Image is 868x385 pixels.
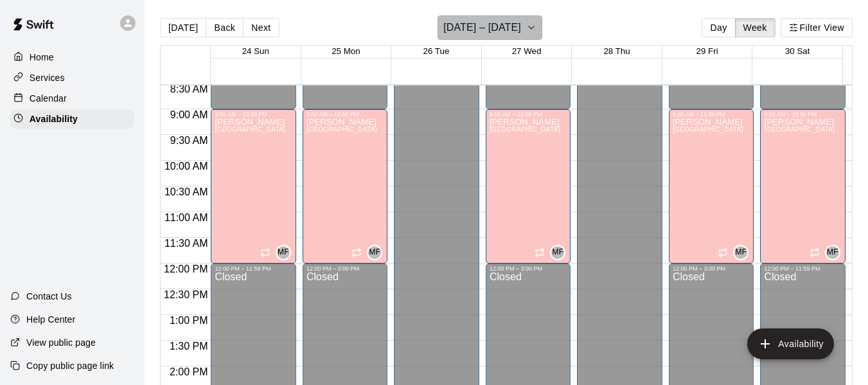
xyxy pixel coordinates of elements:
[764,265,842,272] div: 12:00 PM – 11:59 PM
[211,109,296,264] div: 9:00 AM – 12:00 PM: Available
[332,46,360,56] button: 25 Mon
[166,341,211,352] span: 1:30 PM
[161,289,211,300] span: 12:30 PM
[306,265,384,272] div: 12:00 PM – 3:00 PM
[810,247,820,258] span: Recurring availability
[161,238,211,249] span: 11:30 AM
[166,366,211,377] span: 2:00 PM
[26,359,114,372] p: Copy public page link
[161,186,211,197] span: 10:30 AM
[486,109,571,264] div: 9:00 AM – 12:00 PM: Available
[166,315,211,326] span: 1:00 PM
[490,126,560,133] span: [GEOGRAPHIC_DATA]
[512,46,542,56] button: 27 Wed
[673,126,743,133] span: [GEOGRAPHIC_DATA]
[781,18,853,37] button: Filter View
[490,111,567,118] div: 9:00 AM – 12:00 PM
[669,109,754,264] div: 9:00 AM – 12:00 PM: Available
[747,328,834,359] button: add
[603,46,630,56] button: 28 Thu
[550,245,565,260] div: Matt Field
[167,84,211,94] span: 8:30 AM
[764,126,835,133] span: [GEOGRAPHIC_DATA]
[215,265,292,272] div: 12:00 PM – 11:59 PM
[242,46,269,56] button: 24 Sun
[369,246,380,259] span: MF
[161,264,211,274] span: 12:00 PM
[535,247,545,258] span: Recurring availability
[552,246,563,259] span: MF
[167,109,211,120] span: 9:00 AM
[760,109,846,264] div: 9:00 AM – 12:00 PM: Available
[423,46,450,56] button: 26 Tue
[735,246,747,259] span: MF
[696,46,718,56] button: 29 Fri
[827,246,838,259] span: MF
[785,46,810,56] button: 30 Sat
[26,290,72,303] p: Contact Us
[10,89,134,108] a: Calendar
[260,247,270,258] span: Recurring availability
[735,18,775,37] button: Week
[673,111,750,118] div: 9:00 AM – 12:00 PM
[10,68,134,87] a: Services
[30,51,54,64] p: Home
[367,245,382,260] div: Matt Field
[160,18,206,37] button: [DATE]
[673,265,750,272] div: 12:00 PM – 3:00 PM
[215,111,292,118] div: 9:00 AM – 12:00 PM
[30,92,67,105] p: Calendar
[167,135,211,146] span: 9:30 AM
[161,161,211,172] span: 10:00 AM
[10,48,134,67] a: Home
[26,336,96,349] p: View public page
[351,247,362,258] span: Recurring availability
[764,111,842,118] div: 9:00 AM – 12:00 PM
[161,212,211,223] span: 11:00 AM
[490,265,567,272] div: 12:00 PM – 3:00 PM
[215,126,285,133] span: [GEOGRAPHIC_DATA]
[276,245,291,260] div: Matt Field
[306,111,384,118] div: 9:00 AM – 12:00 PM
[718,247,728,258] span: Recurring availability
[438,15,542,40] button: [DATE] – [DATE]
[30,112,78,125] p: Availability
[278,246,289,259] span: MF
[26,313,75,326] p: Help Center
[825,245,840,260] div: Matt Field
[206,18,244,37] button: Back
[10,109,134,129] a: Availability
[30,71,65,84] p: Services
[733,245,748,260] div: Matt Field
[702,18,735,37] button: Day
[243,18,279,37] button: Next
[303,109,388,264] div: 9:00 AM – 12:00 PM: Available
[443,19,521,37] h6: [DATE] – [DATE]
[306,126,377,133] span: [GEOGRAPHIC_DATA]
